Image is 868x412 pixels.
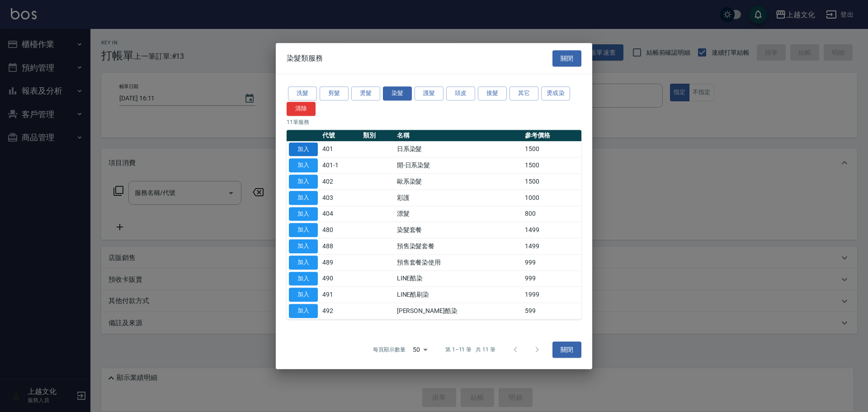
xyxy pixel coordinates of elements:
td: 染髮套餐 [395,222,523,238]
th: 類別 [361,130,395,142]
button: 洗髮 [288,86,317,100]
td: LINE酷刷染 [395,287,523,303]
td: 492 [320,303,361,319]
td: 1500 [523,157,581,174]
button: 燙髮 [351,86,380,100]
th: 名稱 [395,130,523,142]
td: 599 [523,303,581,319]
button: 剪髮 [320,86,349,100]
td: 漂髮 [395,206,523,222]
button: 加入 [289,272,318,286]
td: 402 [320,174,361,190]
td: 480 [320,222,361,238]
td: 1999 [523,287,581,303]
button: 加入 [289,304,318,318]
button: 加入 [289,256,318,270]
th: 代號 [320,130,361,142]
div: 50 [409,337,431,362]
button: 加入 [289,159,318,173]
td: 歐系染髮 [395,174,523,190]
td: 800 [523,206,581,222]
td: 日系染髮 [395,141,523,157]
td: 1500 [523,174,581,190]
button: 清除 [287,102,316,116]
td: 490 [320,270,361,287]
td: 999 [523,270,581,287]
td: 491 [320,287,361,303]
button: 加入 [289,288,318,302]
span: 染髮類服務 [287,54,323,63]
button: 燙或染 [541,86,570,100]
p: 11 筆服務 [287,118,581,126]
button: 關閉 [552,50,581,67]
button: 接髮 [478,86,507,100]
th: 參考價格 [523,130,581,142]
td: [PERSON_NAME]酷染 [395,303,523,319]
button: 加入 [289,191,318,205]
p: 每頁顯示數量 [373,346,406,354]
td: 401-1 [320,157,361,174]
td: 預售染髮套餐 [395,238,523,255]
td: 預售套餐染使用 [395,255,523,271]
button: 其它 [509,86,538,100]
button: 加入 [289,175,318,189]
p: 第 1–11 筆 共 11 筆 [445,346,495,354]
td: 488 [320,238,361,255]
button: 加入 [289,239,318,253]
td: 1500 [523,141,581,157]
button: 染髮 [383,86,412,100]
td: 1499 [523,238,581,255]
button: 加入 [289,142,318,156]
td: 401 [320,141,361,157]
td: 1499 [523,222,581,238]
td: 彩護 [395,190,523,206]
td: 999 [523,255,581,271]
td: 403 [320,190,361,206]
td: 404 [320,206,361,222]
td: 489 [320,255,361,271]
button: 加入 [289,207,318,221]
button: 加入 [289,223,318,237]
button: 關閉 [552,341,581,358]
button: 護髮 [415,86,443,100]
td: LINE酷染 [395,270,523,287]
button: 頭皮 [446,86,475,100]
td: 開-日系染髮 [395,157,523,174]
td: 1000 [523,190,581,206]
